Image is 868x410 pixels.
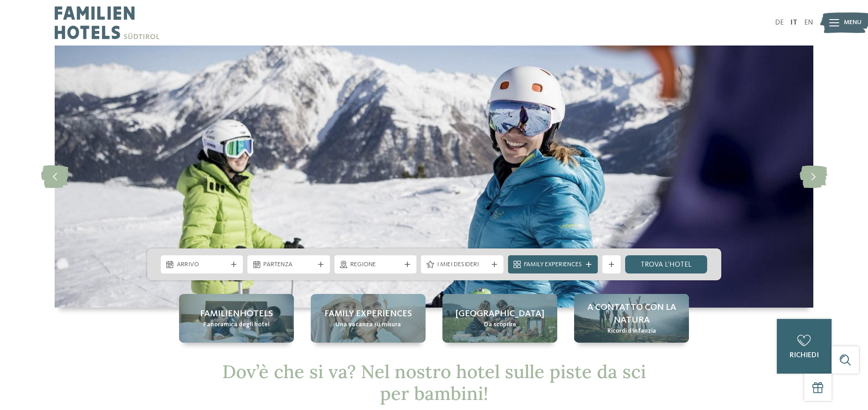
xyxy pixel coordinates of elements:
span: Dov’è che si va? Nel nostro hotel sulle piste da sci per bambini! [222,360,646,405]
span: Ricordi d’infanzia [607,327,656,336]
a: Hotel sulle piste da sci per bambini: divertimento senza confini Family experiences Una vacanza s... [311,294,426,343]
span: Family Experiences [524,260,582,269]
a: Hotel sulle piste da sci per bambini: divertimento senza confini A contatto con la natura Ricordi... [574,294,689,343]
a: EN [804,19,813,26]
span: Da scoprire [484,320,516,329]
span: [GEOGRAPHIC_DATA] [456,308,544,320]
span: Partenza [263,260,314,269]
a: DE [775,19,784,26]
a: trova l’hotel [625,255,708,273]
span: I miei desideri [437,260,488,269]
span: A contatto con la natura [583,301,680,327]
span: Menu [844,18,862,27]
a: richiedi [777,319,832,374]
span: richiedi [790,352,819,359]
span: Family experiences [324,308,412,320]
a: Hotel sulle piste da sci per bambini: divertimento senza confini [GEOGRAPHIC_DATA] Da scoprire [442,294,557,343]
span: Arrivo [177,260,227,269]
span: Familienhotels [200,308,273,320]
a: IT [791,19,797,26]
span: Una vacanza su misura [335,320,401,329]
img: Hotel sulle piste da sci per bambini: divertimento senza confini [55,46,813,308]
a: Hotel sulle piste da sci per bambini: divertimento senza confini Familienhotels Panoramica degli ... [179,294,294,343]
span: Regione [350,260,401,269]
span: Panoramica degli hotel [203,320,270,329]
